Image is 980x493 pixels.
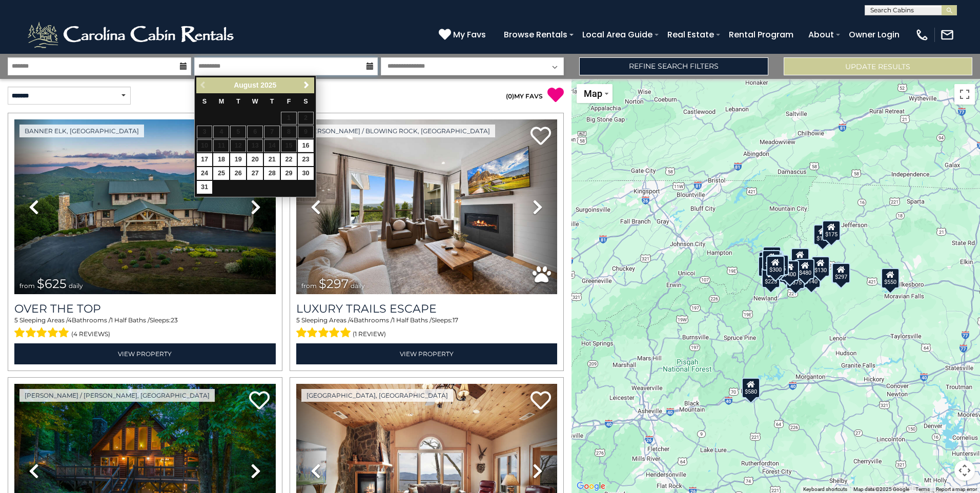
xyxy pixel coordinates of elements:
a: 31 [197,181,213,194]
a: Add to favorites [530,126,551,148]
a: 23 [298,153,314,166]
div: $300 [766,256,785,276]
span: 5 [14,316,18,324]
a: Report a map error [936,486,977,492]
div: $425 [762,250,781,271]
a: 21 [264,153,280,166]
a: Terms [915,486,930,492]
div: $625 [770,255,789,275]
a: 30 [298,167,314,180]
a: Local Area Guide [577,26,658,44]
a: 28 [264,167,280,180]
a: (0)MY FAVS [506,92,543,100]
div: $400 [780,260,799,281]
a: Over The Top [14,302,276,316]
div: $125 [763,246,781,267]
span: 23 [171,316,178,324]
img: thumbnail_167153549.jpeg [14,119,276,294]
a: Real Estate [662,26,719,44]
button: Change map style [577,84,612,103]
a: 19 [230,153,246,166]
a: Next [300,79,313,92]
span: (1 review) [353,327,386,341]
a: 26 [230,167,246,180]
span: daily [69,282,83,290]
span: Tuesday [236,98,240,105]
span: 5 [296,316,300,324]
button: Map camera controls [954,460,975,481]
div: $297 [831,263,850,283]
div: $130 [811,256,830,277]
span: Map data ©2025 Google [853,486,909,492]
span: $625 [37,276,67,291]
span: 1 Half Baths / [393,316,432,324]
div: $175 [822,220,840,241]
span: Next [302,81,311,89]
span: My Favs [453,28,486,41]
a: Owner Login [844,26,905,44]
span: Thursday [270,98,274,105]
span: ( ) [506,92,514,100]
button: Update Results [784,57,972,75]
a: 18 [213,153,229,166]
button: Keyboard shortcuts [803,486,847,493]
a: [GEOGRAPHIC_DATA], [GEOGRAPHIC_DATA] [301,389,453,402]
div: $175 [813,224,831,245]
span: Saturday [303,98,308,105]
img: thumbnail_168695581.jpeg [296,119,558,294]
a: Luxury Trails Escape [296,302,558,316]
a: 22 [281,153,297,166]
a: Browse Rentals [499,26,573,44]
span: 0 [508,92,512,100]
a: Add to favorites [530,390,551,412]
span: 1 Half Baths / [111,316,150,324]
img: mail-regular-white.png [940,28,954,42]
button: Toggle fullscreen view [954,84,975,105]
div: $550 [881,268,900,289]
div: $349 [791,248,809,269]
a: 25 [213,167,229,180]
span: 4 [350,316,354,324]
span: from [301,282,317,290]
div: $480 [795,259,814,279]
a: Open this area in Google Maps (opens a new window) [574,480,608,493]
span: 17 [453,316,458,324]
img: Google [574,480,608,493]
span: (4 reviews) [71,327,110,341]
span: Map [584,88,602,99]
a: Rental Program [724,26,799,44]
span: Wednesday [252,98,258,105]
a: Add to favorites [249,390,270,412]
a: 16 [298,139,314,152]
a: [PERSON_NAME] / [PERSON_NAME], [GEOGRAPHIC_DATA] [19,389,215,402]
a: 17 [197,153,213,166]
div: Sleeping Areas / Bathrooms / Sleeps: [14,316,276,340]
a: View Property [14,343,276,364]
span: August [234,81,258,89]
span: daily [351,282,365,290]
a: Banner Elk, [GEOGRAPHIC_DATA] [19,125,144,137]
a: 24 [197,167,213,180]
a: 20 [247,153,263,166]
a: 29 [281,167,297,180]
span: Monday [219,98,224,105]
span: Sunday [202,98,207,105]
a: 27 [247,167,263,180]
div: $580 [742,378,760,398]
img: phone-regular-white.png [915,28,929,42]
a: Refine Search Filters [579,57,768,75]
div: $230 [758,256,777,277]
span: Friday [287,98,291,105]
div: $140 [802,268,821,288]
span: 4 [68,316,72,324]
a: My Favs [439,28,488,42]
span: from [19,282,35,290]
span: $297 [319,276,349,291]
span: 2025 [260,81,276,89]
a: View Property [296,343,558,364]
a: [PERSON_NAME] / Blowing Rock, [GEOGRAPHIC_DATA] [301,125,495,137]
img: White-1-2.png [26,19,238,50]
div: $225 [762,268,780,288]
a: About [803,26,839,44]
